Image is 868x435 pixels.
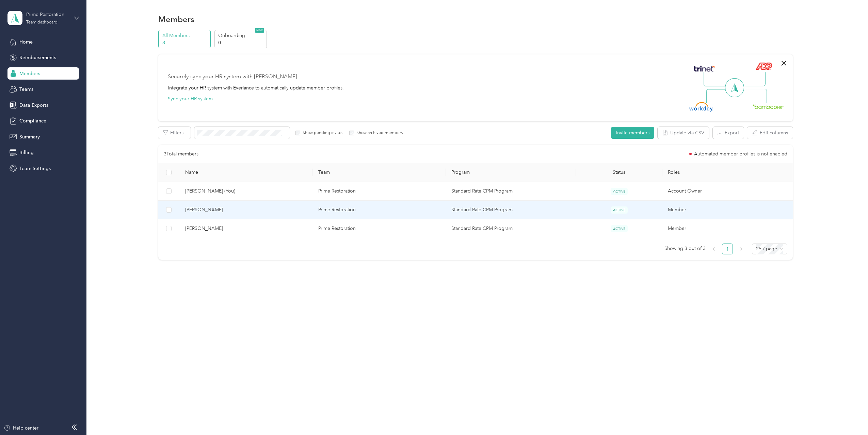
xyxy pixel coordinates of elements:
span: [PERSON_NAME] [185,206,307,214]
img: Line Left Down [706,89,730,103]
td: Account Owner [662,182,795,201]
span: Team Settings [19,165,51,172]
div: Securely sync your HR system with [PERSON_NAME] [168,73,297,81]
label: Show archived members [354,130,403,136]
p: Onboarding [218,32,264,39]
td: Prime Restoration [313,219,446,238]
td: Isaac Gutierrez [180,201,313,219]
label: Show pending invites [300,130,343,136]
p: All Members [162,32,209,39]
img: ADP [756,62,772,70]
span: ACTIVE [611,206,628,214]
button: Sync your HR system [168,95,213,102]
span: [PERSON_NAME] [185,225,307,232]
button: Export [713,127,744,139]
td: Member [662,219,795,238]
button: Filters [158,127,191,139]
img: Line Right Up [742,72,766,86]
img: Trinet [692,64,716,73]
span: ACTIVE [611,188,628,195]
th: Roles [662,163,795,182]
li: Previous Page [708,244,719,254]
div: Integrate your HR system with Everlance to automatically update member profiles. [168,84,344,91]
span: ACTIVE [611,225,628,232]
span: Teams [19,86,33,93]
th: Name [180,163,313,182]
button: right [736,244,746,254]
td: Prime Restoration [313,201,446,219]
span: Reimbursements [19,54,56,61]
a: 1 [722,244,733,254]
iframe: Everlance-gr Chat Button Frame [830,397,868,435]
button: Help center [4,424,38,432]
span: Data Exports [19,102,48,109]
img: Workday [689,102,713,112]
p: 3 Total members [164,150,198,158]
div: Prime Restoration [26,11,69,18]
span: Billing [19,149,34,156]
span: Name [185,169,307,175]
div: Team dashboard [26,20,58,24]
span: NEW [255,28,264,33]
span: Home [19,38,33,46]
div: Page Size [752,244,787,254]
span: 25 / page [756,244,783,254]
td: Standard Rate CPM Program [446,201,576,219]
th: Status [576,163,662,182]
span: Members [19,70,40,77]
button: Invite members [611,127,654,139]
button: left [708,244,719,254]
p: 0 [218,39,264,46]
span: Summary [19,133,40,140]
td: Prime Restoration [313,182,446,201]
button: Update via CSV [658,127,709,139]
th: Program [446,163,576,182]
img: BambooHR [752,104,783,109]
th: Team [313,163,446,182]
span: Compliance [19,117,46,124]
span: Automated member profiles is not enabled [694,152,787,156]
img: Line Left Up [704,72,727,87]
span: Showing 3 out of 3 [664,244,706,254]
span: left [712,247,716,251]
td: Tyler Okey [180,219,313,238]
span: [PERSON_NAME] (You) [185,187,307,195]
td: Standard Rate CPM Program [446,182,576,201]
span: right [739,247,743,251]
button: Edit columns [747,127,793,139]
li: Next Page [736,244,746,254]
img: Line Right Down [743,89,767,103]
td: Standard Rate CPM Program [446,219,576,238]
td: Member [662,201,795,219]
p: 3 [162,39,209,46]
h1: Members [158,16,194,23]
td: Camren Harris (You) [180,182,313,201]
